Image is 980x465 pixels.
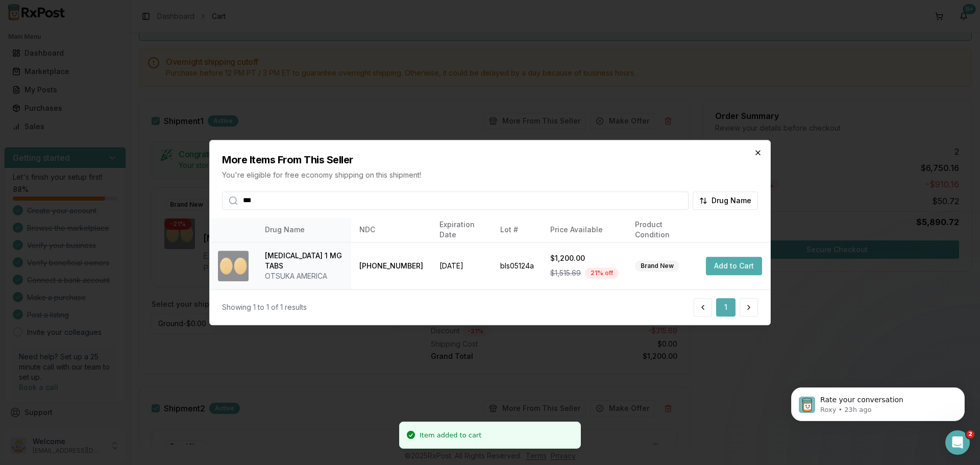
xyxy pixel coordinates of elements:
[351,242,431,290] td: [PHONE_NUMBER]
[542,218,627,242] th: Price Available
[265,271,343,281] div: OTSUKA AMERICA
[431,218,493,242] th: Expiration Date
[966,430,974,438] span: 2
[776,366,980,437] iframe: Intercom notifications message
[945,430,970,455] iframe: Intercom live chat
[492,242,542,290] td: bls05124a
[712,195,751,206] span: Drug Name
[550,253,619,263] div: $1,200.00
[550,268,581,278] span: $1,515.69
[218,251,249,281] img: Rexulti 1 MG TABS
[492,218,542,242] th: Lot #
[257,218,351,242] th: Drug Name
[706,257,762,275] button: Add to Cart
[222,170,758,180] p: You're eligible for free economy shipping on this shipment!
[716,298,736,316] button: 1
[627,218,698,242] th: Product Condition
[222,153,758,167] h2: More Items From This Seller
[265,251,343,271] div: [MEDICAL_DATA] 1 MG TABS
[222,302,307,312] div: Showing 1 to 1 of 1 results
[431,242,493,290] td: [DATE]
[585,267,619,279] div: 21 % off
[693,191,758,210] button: Drug Name
[351,218,431,242] th: NDC
[635,260,679,272] div: Brand New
